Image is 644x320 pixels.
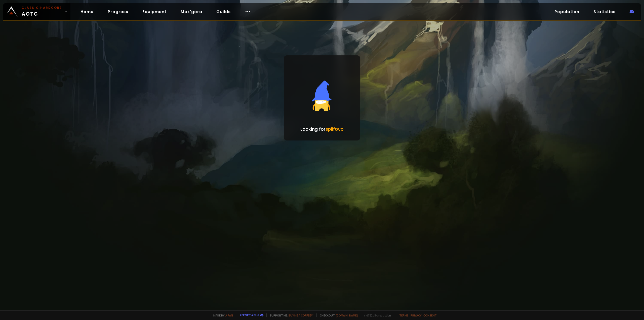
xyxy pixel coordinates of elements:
span: spliftwo [326,126,344,132]
a: a fan [225,313,233,317]
a: Home [76,7,98,17]
a: Mak'gora [177,7,206,17]
a: Terms [399,313,409,317]
a: Consent [423,313,437,317]
a: Statistics [589,7,620,17]
span: Support me, [266,313,313,317]
a: Progress [104,7,132,17]
span: AOTC [22,6,62,18]
a: Population [550,7,583,17]
a: Report a bug [240,313,259,317]
span: Made by [210,313,233,317]
span: v. d752d5 - production [361,313,391,317]
a: Privacy [411,313,421,317]
p: Looking for [300,126,344,132]
a: [DOMAIN_NAME] [336,313,358,317]
a: Buy me a coffee [289,313,313,317]
span: Checkout [316,313,358,317]
a: Classic HardcoreAOTC [3,3,70,20]
a: Equipment [138,7,171,17]
small: Classic Hardcore [22,6,62,10]
a: Guilds [212,7,235,17]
